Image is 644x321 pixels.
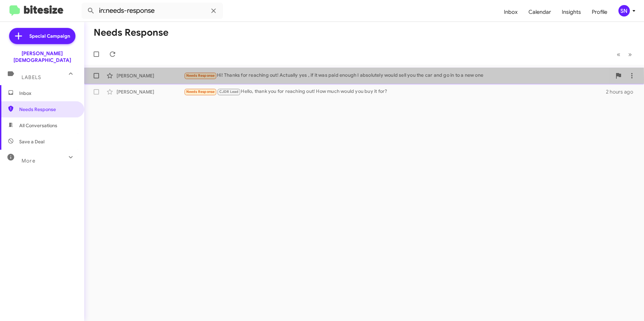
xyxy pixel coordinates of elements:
[613,47,624,61] button: Previous
[186,73,215,78] span: Needs Response
[117,72,184,79] div: [PERSON_NAME]
[82,3,223,19] input: Search
[618,5,630,16] div: SN
[606,88,639,95] div: 2 hours ago
[624,47,636,61] button: Next
[22,74,41,80] span: Labels
[19,138,44,145] span: Save a Deal
[186,90,215,94] span: Needs Response
[219,90,239,94] span: CJDR Lead
[498,2,523,22] a: Inbox
[586,2,613,22] a: Profile
[19,122,57,129] span: All Conversations
[556,2,586,22] a: Insights
[29,33,70,39] span: Special Campaign
[617,50,620,59] span: «
[184,88,606,96] div: Hello, thank you for reaching out! How much would you buy it for?
[117,88,184,95] div: [PERSON_NAME]
[184,72,612,79] div: Hi! Thanks for reaching out! Actually yes , if it was paid enough I absolutely would sell you the...
[22,158,35,164] span: More
[94,27,168,38] h1: Needs Response
[628,50,632,59] span: »
[613,5,637,16] button: SN
[19,106,76,113] span: Needs Response
[613,47,636,61] nav: Page navigation example
[523,2,556,22] a: Calendar
[9,28,75,44] a: Special Campaign
[19,90,76,97] span: Inbox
